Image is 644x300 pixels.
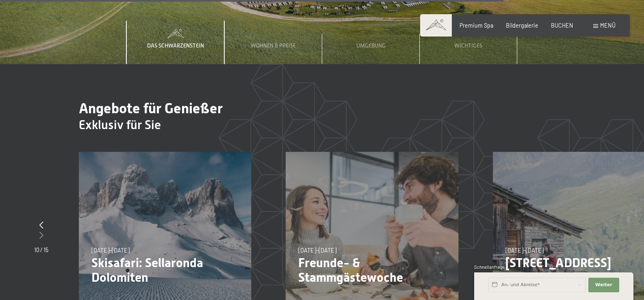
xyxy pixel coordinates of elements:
[460,22,493,29] a: Premium Spa
[588,278,619,292] button: Weiter
[595,282,612,288] span: Weiter
[298,255,446,285] p: Freunde- & Stammgästewoche
[43,246,48,253] span: 15
[298,247,336,254] span: [DATE]–[DATE]
[147,42,204,49] span: Das Schwarzenstein
[91,247,130,254] span: [DATE]–[DATE]
[34,246,39,253] span: 10
[79,117,161,132] span: Exklusiv für Sie
[91,255,239,285] p: Skisafari: Sellaronda Dolomiten
[251,42,296,49] span: Wohnen & Preise
[506,22,538,29] a: Bildergalerie
[40,246,43,253] span: /
[600,22,616,29] span: Menü
[454,42,482,49] span: Wichtiges
[551,22,573,29] a: BUCHEN
[505,247,544,254] span: [DATE]–[DATE]
[474,264,505,270] span: Schnellanfrage
[79,100,223,117] span: Angebote für Genießer
[356,42,386,49] span: Umgebung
